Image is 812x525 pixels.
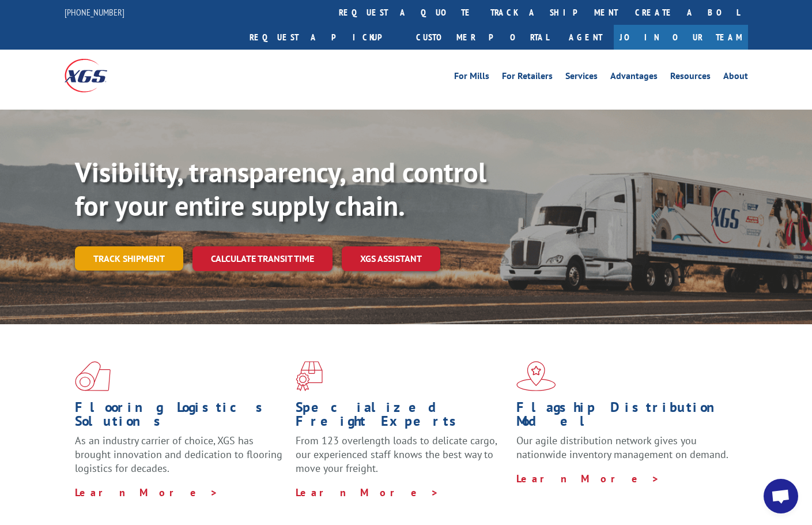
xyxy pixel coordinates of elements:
[75,400,287,434] h1: Flooring Logistics Solutions
[407,25,557,50] a: Customer Portal
[65,6,124,18] a: [PHONE_NUMBER]
[516,361,556,391] img: xgs-icon-flagship-distribution-model-red
[516,400,728,434] h1: Flagship Distribution Model
[192,246,333,271] a: Calculate transit time
[75,361,111,391] img: xgs-icon-total-supply-chain-intelligence-red
[296,361,323,391] img: xgs-icon-focused-on-flooring-red
[75,246,183,271] a: Track shipment
[296,400,508,434] h1: Specialized Freight Experts
[75,154,486,223] b: Visibility, transparency, and control for your entire supply chain.
[670,72,711,84] a: Resources
[75,434,282,475] span: As an industry carrier of choice, XGS has brought innovation and dedication to flooring logistics...
[516,434,728,461] span: Our agile distribution network gives you nationwide inventory management on demand.
[614,25,748,50] a: Join Our Team
[557,25,614,50] a: Agent
[296,434,508,485] p: From 123 overlength loads to delicate cargo, our experienced staff knows the best way to move you...
[454,72,489,84] a: For Mills
[610,72,658,84] a: Advantages
[296,486,439,499] a: Learn More >
[723,72,748,84] a: About
[764,479,798,513] div: Open chat
[342,246,440,271] a: XGS ASSISTANT
[502,72,553,84] a: For Retailers
[241,25,407,50] a: Request a pickup
[565,72,598,84] a: Services
[516,472,660,485] a: Learn More >
[75,486,218,499] a: Learn More >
